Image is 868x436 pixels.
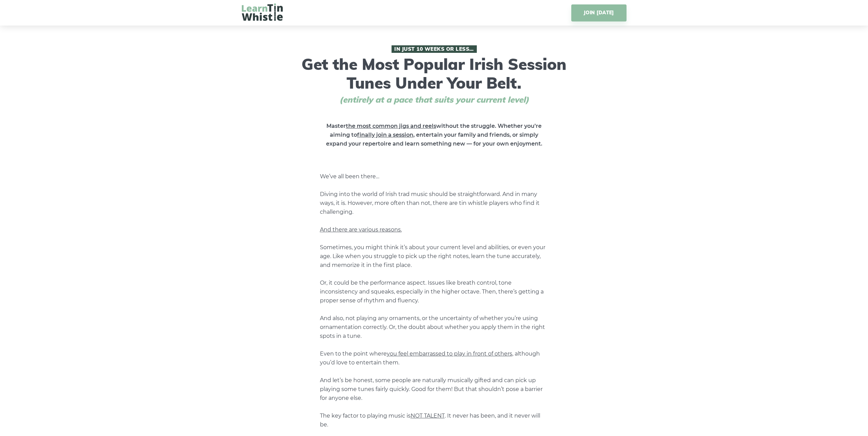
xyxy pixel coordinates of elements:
span: finally join a session [357,132,413,138]
span: the most common jigs and reels [346,123,436,129]
strong: Master without the struggle. Whether you’re aiming to , entertain your family and friends, or sim... [326,123,542,147]
span: In Just 10 Weeks or Less… [392,45,477,53]
span: (entirely at a pace that suits your current level) [327,95,542,105]
img: LearnTinWhistle.com [242,3,283,21]
a: JOIN [DATE] [571,4,626,21]
span: you feel embarrassed to play in front of others [387,350,512,357]
span: And there are various reasons. [320,226,402,233]
h1: Get the Most Popular Irish Session Tunes Under Your Belt. [299,45,569,105]
span: NOT TALENT [411,412,445,419]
